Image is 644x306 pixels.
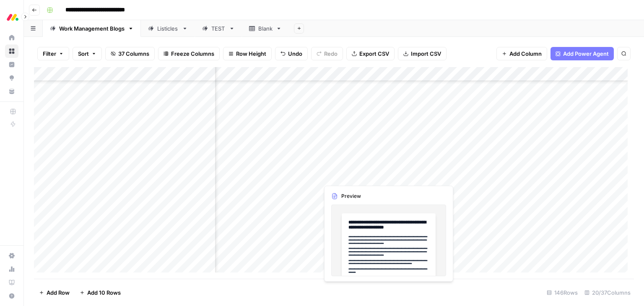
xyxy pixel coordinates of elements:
button: Workspace: Monday.com [5,7,18,28]
button: Redo [311,47,343,60]
span: Add Power Agent [563,49,609,58]
div: Blank [258,24,273,33]
button: Freeze Columns [158,47,220,60]
span: Add 10 Rows [87,288,121,297]
span: Freeze Columns [171,49,214,58]
a: Browse [5,44,18,58]
div: 146 Rows [543,286,581,299]
span: Row Height [236,49,266,58]
span: Undo [288,49,302,58]
img: Monday.com Logo [5,10,20,25]
span: 37 Columns [118,49,149,58]
span: Export CSV [359,49,389,58]
a: Opportunities [5,71,18,85]
button: Filter [37,47,69,60]
a: Insights [5,58,18,71]
button: Import CSV [398,47,447,60]
button: Add 10 Rows [75,286,126,299]
div: Listicles [157,24,179,33]
span: Filter [43,49,56,58]
a: Usage [5,262,18,276]
button: Add Column [496,47,547,60]
a: Settings [5,249,18,262]
button: Row Height [223,47,272,60]
div: 20/37 Columns [581,286,634,299]
button: Export CSV [346,47,395,60]
button: Add Power Agent [551,47,614,60]
button: 37 Columns [105,47,155,60]
a: TEST [195,20,242,37]
a: Home [5,31,18,44]
span: Sort [78,49,89,58]
a: Work Management Blogs [43,20,141,37]
span: Add Column [509,49,542,58]
a: Listicles [141,20,195,37]
button: Add Row [34,286,75,299]
a: Blank [242,20,289,37]
span: Redo [324,49,338,58]
span: Import CSV [411,49,441,58]
button: Sort [73,47,102,60]
div: TEST [211,24,226,33]
a: Your Data [5,85,18,98]
div: Work Management Blogs [59,24,125,33]
button: Undo [275,47,308,60]
a: Learning Hub [5,276,18,289]
button: Help + Support [5,289,18,303]
span: Add Row [47,288,70,297]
